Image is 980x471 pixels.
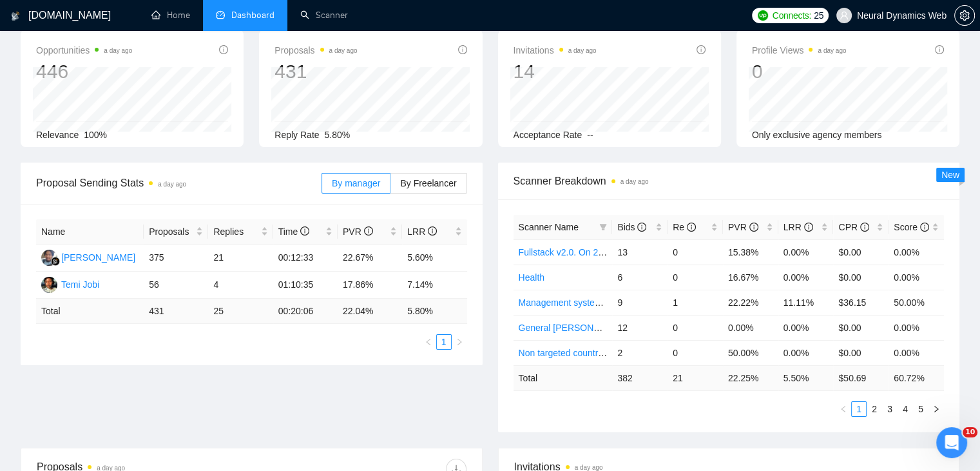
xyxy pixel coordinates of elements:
[274,59,357,84] div: 431
[883,402,897,416] a: 3
[456,338,463,346] span: right
[612,365,668,390] td: 382
[955,10,974,21] span: setting
[778,239,834,265] td: 0.00%
[36,175,322,191] span: Proposal Sending Stats
[778,340,834,365] td: 0.00%
[144,299,208,324] td: 431
[231,10,274,21] span: Dashboard
[749,223,758,232] span: info-circle
[599,223,607,231] span: filter
[421,334,436,350] button: left
[273,299,338,324] td: 00:20:06
[343,226,373,237] span: PVR
[954,5,975,26] button: setting
[752,130,882,140] span: Only exclusive agency members
[838,222,869,232] span: CPR
[851,401,867,417] li: 1
[208,272,273,299] td: 4
[421,334,436,350] li: Previous Page
[597,217,610,237] span: filter
[338,272,402,299] td: 17.86%
[612,239,668,265] td: 13
[723,340,778,365] td: 50.00%
[697,45,706,54] span: info-circle
[867,402,881,416] a: 2
[519,222,579,232] span: Scanner Name
[151,10,190,21] a: homeHome
[612,265,668,290] td: 6
[963,427,977,437] span: 10
[329,47,358,54] time: a day ago
[61,250,135,265] div: [PERSON_NAME]
[723,315,778,340] td: 0.00%
[932,405,940,413] span: right
[325,130,351,140] span: 5.80%
[673,222,696,232] span: Re
[41,250,57,266] img: AS
[400,178,456,188] span: By Freelancer
[668,315,723,340] td: 0
[840,11,849,20] span: user
[778,365,834,390] td: 5.50 %
[920,223,929,232] span: info-circle
[428,226,437,235] span: info-circle
[84,130,107,140] span: 100%
[860,223,869,232] span: info-circle
[889,315,944,340] td: 0.00%
[300,226,309,235] span: info-circle
[144,219,208,245] th: Proposals
[936,427,967,458] iframe: Intercom live chat
[519,323,704,333] a: General [PERSON_NAME] | FastAPI v2.0. On
[41,277,57,293] img: T
[668,290,723,315] td: 1
[436,334,452,350] li: 1
[833,340,889,365] td: $0.00
[778,290,834,315] td: 11.11%
[338,299,402,324] td: 22.04 %
[364,226,373,235] span: info-circle
[514,365,613,390] td: Total
[402,299,466,324] td: 5.80 %
[514,173,945,189] span: Scanner Breakdown
[332,178,380,188] span: By manager
[889,340,944,365] td: 0.00%
[41,279,99,289] a: TTemi Jobi
[836,401,851,417] li: Previous Page
[889,365,944,390] td: 60.72 %
[273,245,338,272] td: 00:12:33
[723,290,778,315] td: 22.22%
[668,365,723,390] td: 21
[274,43,357,58] span: Proposals
[840,405,847,413] span: left
[458,45,467,54] span: info-circle
[833,239,889,265] td: $0.00
[814,8,823,23] span: 25
[36,43,132,58] span: Opportunities
[723,239,778,265] td: 15.38%
[519,272,544,283] a: Health
[752,59,847,84] div: 0
[514,59,597,84] div: 14
[208,299,273,324] td: 25
[144,272,208,299] td: 56
[928,401,944,417] button: right
[882,401,898,417] li: 3
[687,223,696,232] span: info-circle
[898,402,912,416] a: 4
[514,43,597,58] span: Invitations
[149,225,193,239] span: Proposals
[216,10,225,19] span: dashboard
[519,348,713,358] a: Non targeted countries Web application v2.0. On
[278,226,309,237] span: Time
[452,334,467,350] li: Next Page
[914,402,928,416] a: 5
[804,223,813,232] span: info-circle
[913,401,928,417] li: 5
[36,59,132,84] div: 446
[867,401,882,417] li: 2
[668,239,723,265] td: 0
[208,245,273,272] td: 21
[752,43,847,58] span: Profile Views
[208,219,273,245] th: Replies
